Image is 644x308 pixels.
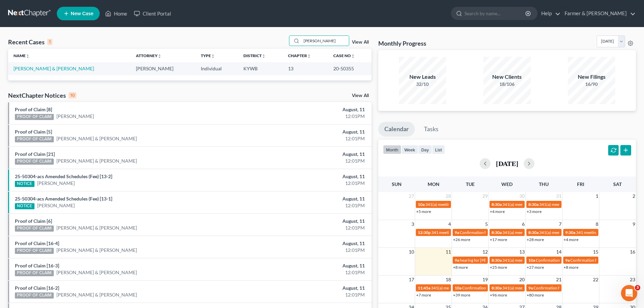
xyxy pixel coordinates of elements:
a: +80 more [527,292,544,298]
a: [PERSON_NAME] & [PERSON_NAME] [56,158,137,164]
span: Wed [501,181,512,187]
td: 13 [283,62,328,75]
a: +28 more [527,237,544,242]
span: 2 [632,192,636,200]
div: August, 11 [253,262,365,269]
a: +4 more [564,237,578,242]
i: unfold_more [211,54,215,58]
span: 341(a) meeting for [PERSON_NAME] [502,202,568,207]
input: Search by name... [464,7,526,20]
a: Proof of Claim [21] [15,151,55,157]
span: 11 [445,248,452,256]
div: 12:01PM [253,269,365,276]
a: +96 more [490,292,507,298]
a: +4 more [490,209,505,214]
span: 12:30p [418,230,431,235]
div: NOTICE [15,203,34,209]
span: Confirmation hearing for [PERSON_NAME] [533,285,610,290]
a: +26 more [453,237,470,242]
span: New Case [71,11,93,16]
span: 6 [521,220,525,228]
a: Nameunfold_more [14,53,30,58]
div: NextChapter Notices [8,91,76,99]
span: 13 [519,248,525,256]
a: 25-50304-acs Amended Schedules (Fee) [13-1] [15,196,112,202]
span: 8:30a [528,230,539,235]
a: +39 more [453,292,470,298]
span: 17 [408,276,415,284]
div: 12:01PM [253,113,365,120]
a: [PERSON_NAME] & [PERSON_NAME] [14,66,94,71]
div: August, 11 [253,128,365,135]
span: Confirmation hearing for [PERSON_NAME] [462,285,539,290]
div: 12:01PM [253,202,365,209]
div: PROOF OF CLAIM [15,248,54,254]
div: August, 11 [253,106,365,113]
div: 12:01PM [253,135,365,142]
div: 18/106 [483,81,531,88]
a: Districtunfold_more [243,53,266,58]
span: Sat [613,181,622,187]
span: 8:30a [492,202,502,207]
span: 21 [555,276,562,284]
a: [PERSON_NAME] [37,202,75,209]
a: Proof of Claim [16-4] [15,240,59,246]
a: [PERSON_NAME] & [PERSON_NAME] [56,291,137,298]
span: 341(a) meeting for [PERSON_NAME] [425,202,491,207]
a: +5 more [416,209,431,214]
span: 29 [482,192,488,200]
span: 30 [519,192,525,200]
span: 10 [408,248,415,256]
span: 8:30a [492,230,502,235]
div: August, 11 [253,285,365,291]
a: View All [352,40,369,45]
span: hearing for [PERSON_NAME] & [PERSON_NAME] [460,258,548,263]
div: PROOF OF CLAIM [15,159,54,165]
span: 5 [484,220,488,228]
div: 12:01PM [253,158,365,164]
span: 7 [558,220,562,228]
a: Home [102,7,130,20]
div: August, 11 [253,173,365,180]
div: August, 11 [253,240,365,247]
span: 12 [482,248,488,256]
i: unfold_more [158,54,162,58]
div: NOTICE [15,181,34,187]
span: 8:30a [492,285,502,290]
div: 16/90 [568,81,615,88]
input: Search by name... [302,36,349,46]
span: 341(a) meeting for [PERSON_NAME] [502,285,568,290]
span: 8:30a [528,202,539,207]
div: New Clients [483,73,531,81]
div: 32/10 [399,81,446,88]
div: PROOF OF CLAIM [15,292,54,299]
button: day [418,145,432,154]
a: +17 more [490,237,507,242]
td: Individual [195,62,238,75]
span: Tue [466,181,475,187]
a: +7 more [416,292,431,298]
span: 8 [595,220,599,228]
a: 25-50304-acs Amended Schedules (Fee) [13-2] [15,173,112,179]
a: [PERSON_NAME] & [PERSON_NAME] [56,224,137,231]
div: PROOF OF CLAIM [15,136,54,142]
i: unfold_more [262,54,266,58]
span: 4 [448,220,452,228]
a: Case Nounfold_more [333,53,355,58]
span: Confirmation hearing for [PERSON_NAME] [460,230,536,235]
a: View All [352,93,369,98]
span: 27 [408,192,415,200]
span: 3 [635,285,640,290]
td: KYWB [238,62,283,75]
a: Typeunfold_more [201,53,215,58]
i: unfold_more [351,54,355,58]
span: Mon [428,181,439,187]
span: 9 [632,220,636,228]
span: 8:30a [492,258,502,263]
div: August, 11 [253,195,365,202]
span: 14 [555,248,562,256]
a: [PERSON_NAME] & [PERSON_NAME] [56,247,137,254]
span: 22 [592,276,599,284]
a: Attorneyunfold_more [136,53,162,58]
span: 10a [418,202,425,207]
